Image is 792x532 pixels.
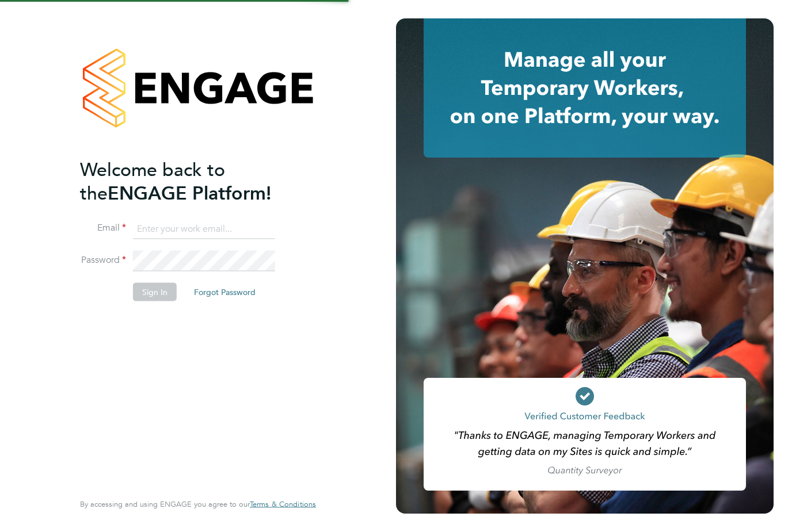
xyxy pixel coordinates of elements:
button: Sign In [133,283,177,301]
span: Welcome back to the [80,158,225,204]
button: Forgot Password [185,283,265,301]
span: Terms & Conditions [250,499,316,509]
input: Enter your work email... [133,219,275,239]
a: Terms & Conditions [250,500,316,509]
span: By accessing and using ENGAGE you agree to our [80,499,316,509]
h2: ENGAGE Platform! [80,158,304,205]
label: Email [80,222,126,234]
label: Password [80,254,126,266]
